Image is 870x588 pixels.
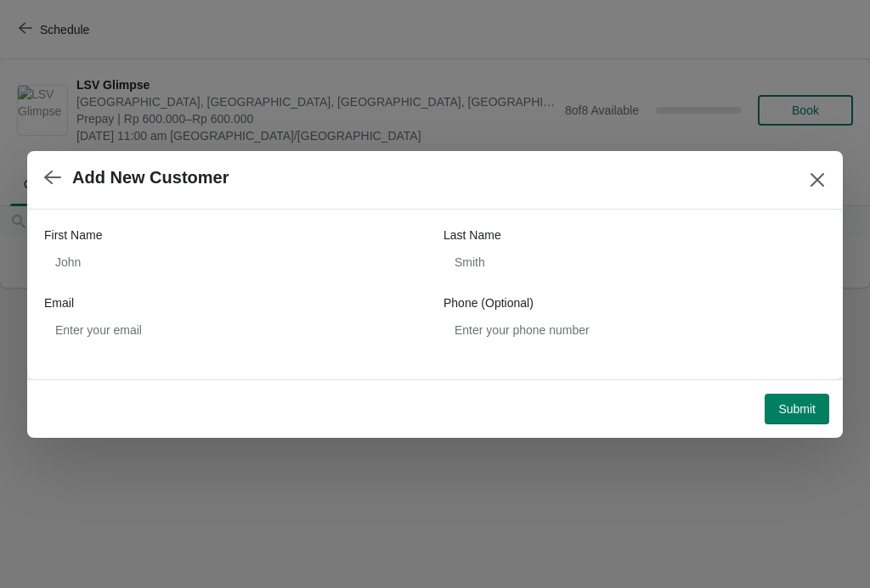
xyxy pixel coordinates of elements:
button: Close [802,165,833,195]
input: Enter your phone number [443,315,826,345]
label: Email [44,294,74,311]
input: Smith [443,247,826,277]
input: Enter your email [44,315,427,345]
input: John [44,247,427,277]
label: Phone (Optional) [443,294,534,311]
button: Submit [765,394,829,424]
label: Last Name [443,227,501,244]
h2: Add New Customer [72,168,229,188]
label: First Name [44,227,102,244]
span: Submit [778,402,816,416]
